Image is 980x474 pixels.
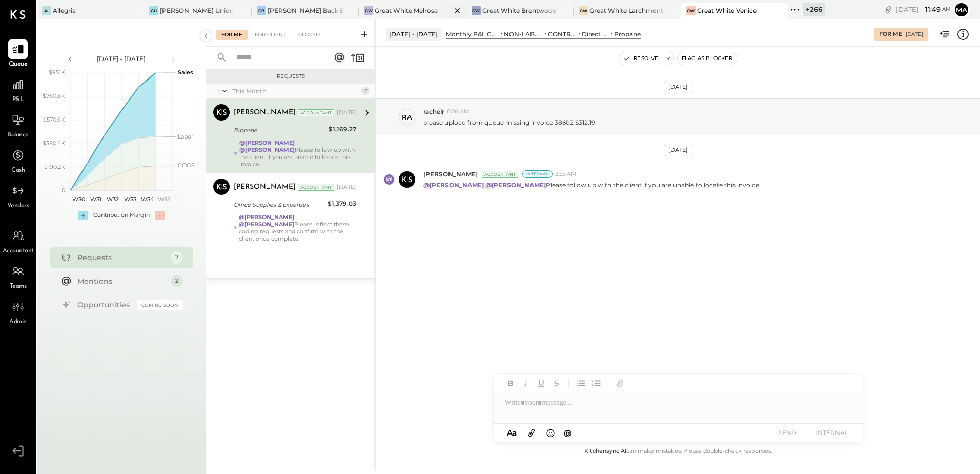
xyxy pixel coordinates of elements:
button: Ordered List [589,377,603,390]
div: Propane [234,125,325,135]
text: Labor [178,133,193,140]
span: Queue [9,60,28,69]
text: W33 [124,195,136,203]
div: NON-LABOR OPERATING EXPENSES [504,30,543,38]
div: [DATE] - [DATE] [78,54,165,63]
div: Please reflect these coding requests and confirm with the client once complete. [239,213,356,242]
span: rachelr [423,107,444,116]
span: a [512,428,517,438]
button: Ma [953,2,970,18]
text: W34 [140,195,154,203]
strong: @[PERSON_NAME] [239,221,294,228]
a: Cash [1,146,35,175]
button: Unordered List [574,377,587,390]
div: GW [472,6,481,15]
button: Bold [504,377,517,390]
div: Great White Venice [697,6,757,15]
div: [PERSON_NAME] Back Bay [268,6,343,15]
button: Underline [535,377,548,390]
p: please upload from queue missing invoice 38602 $312.19 [423,118,595,127]
div: Requests [77,252,166,263]
strong: @[PERSON_NAME] [239,146,295,153]
div: Coming Soon [137,300,183,310]
div: [PERSON_NAME] Union Market [160,6,236,15]
text: W35 [158,195,170,203]
div: Opportunities [77,300,132,310]
text: $760.8K [43,92,65,100]
a: P&L [1,75,35,105]
div: Al [42,6,51,15]
div: Mentions [77,276,166,286]
button: Aa [504,427,520,439]
div: GW [364,6,373,15]
text: W32 [107,195,119,203]
strong: @[PERSON_NAME] [423,181,484,189]
p: Please follow up with the client if you are unable to locate this invoice. [423,181,761,189]
text: W31 [90,195,101,203]
div: GW [579,6,588,15]
strong: @[PERSON_NAME] [239,213,294,221]
span: P&L [12,95,24,105]
div: [PERSON_NAME] [234,108,296,118]
div: Propane [614,30,641,38]
text: 0 [62,187,65,194]
text: COGS [178,162,195,169]
div: [DATE] [906,31,923,38]
div: [DATE] [337,109,356,117]
button: Add URL [614,377,627,390]
div: Accountant [482,171,518,178]
div: Great White Melrose [375,6,438,15]
span: Teams [10,282,27,291]
div: [DATE] [896,5,951,14]
div: Accountant [298,184,334,191]
div: Requests [211,73,370,80]
div: Contribution Margin [93,211,150,220]
div: GB [257,6,266,15]
button: @ [561,426,575,439]
div: $1,379.03 [328,199,356,209]
div: For Me [879,30,902,38]
div: [DATE] - [DATE] [386,28,441,41]
span: Accountant [3,247,34,256]
a: Queue [1,39,35,69]
text: $570.6K [43,116,65,123]
div: Great White Brentwood [482,6,557,15]
div: CONTROLLABLE EXPENSES [548,30,577,38]
div: For Client [250,30,291,40]
button: SEND [767,426,808,440]
div: Direct Operating Expenses [582,30,609,38]
div: [DATE] [664,81,692,93]
div: Allegria [53,6,76,15]
div: Monthly P&L Comparison [446,30,499,38]
div: Accountant [298,109,334,116]
button: Resolve [619,52,662,65]
a: Balance [1,110,35,140]
div: Please follow up with the client if you are unable to locate this invoice. [239,139,356,168]
div: 2 [171,251,183,264]
button: INTERNAL [811,426,852,440]
a: Accountant [1,226,35,256]
span: [PERSON_NAME] [423,170,478,179]
text: $190.2K [44,163,65,170]
div: 2 [171,275,183,287]
button: Flag as Blocker [678,52,737,65]
div: [DATE] [664,144,692,156]
button: Strikethrough [550,377,563,390]
span: Cash [11,166,25,175]
div: Internal [522,170,553,178]
span: 6:26 AM [447,108,469,116]
div: ra [402,112,412,122]
text: $380.4K [43,140,65,147]
div: This Month [232,87,359,95]
text: $951K [49,69,65,76]
div: + 266 [803,3,825,16]
div: [DATE] [337,183,356,191]
strong: @[PERSON_NAME] [239,139,295,146]
text: W30 [72,195,85,203]
div: Office Supplies & Expenses [234,200,324,210]
div: [PERSON_NAME] [234,182,296,192]
div: copy link [883,4,893,15]
div: 2 [361,87,370,95]
button: Italic [519,377,533,390]
a: Admin [1,297,35,327]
